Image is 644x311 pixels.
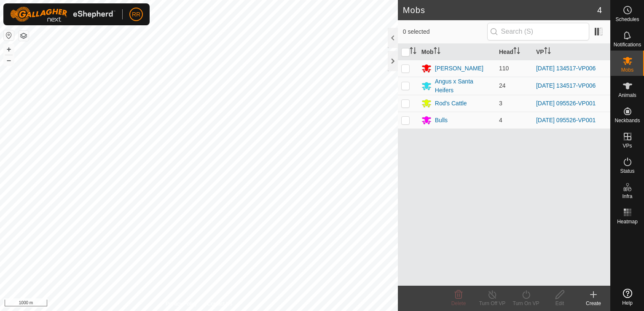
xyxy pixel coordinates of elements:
div: Bulls [435,116,448,125]
div: Create [577,300,610,307]
a: [DATE] 095526-VP001 [536,117,596,123]
span: Infra [622,194,632,199]
span: RR [132,10,140,19]
button: Map Layers [19,31,29,41]
p-sorticon: Activate to sort [513,48,520,55]
button: Reset Map [4,30,14,40]
span: 0 selected [403,27,487,36]
div: Turn On VP [509,300,543,307]
span: 4 [597,4,602,16]
span: Heatmap [617,219,638,224]
a: Privacy Policy [166,300,197,308]
h2: Mobs [403,5,597,15]
th: Mob [418,44,496,60]
span: Delete [451,300,466,306]
div: [PERSON_NAME] [435,64,483,73]
p-sorticon: Activate to sort [544,48,551,55]
span: Animals [618,93,636,98]
span: 3 [499,100,502,107]
span: 24 [499,82,506,89]
th: VP [533,44,610,60]
p-sorticon: Activate to sort [410,48,416,55]
div: Angus x Santa Heifers [435,77,492,95]
span: VPs [623,143,632,148]
a: [DATE] 095526-VP001 [536,100,596,107]
div: Edit [543,300,577,307]
span: Mobs [621,67,633,72]
img: Gallagher Logo [10,7,115,22]
span: 4 [499,117,502,123]
div: Turn Off VP [475,300,509,307]
span: Status [620,169,634,174]
span: 110 [499,65,509,72]
span: Help [622,300,633,306]
a: Contact Us [207,300,232,308]
p-sorticon: Activate to sort [434,48,440,55]
button: + [4,44,14,54]
th: Head [496,44,533,60]
a: [DATE] 134517-VP006 [536,82,596,89]
a: [DATE] 134517-VP006 [536,65,596,72]
span: Neckbands [614,118,640,123]
a: Help [611,285,644,309]
input: Search (S) [487,23,589,40]
span: Schedules [615,17,639,22]
div: Rod's Cattle [435,99,467,108]
button: – [4,55,14,65]
span: Notifications [614,42,641,47]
